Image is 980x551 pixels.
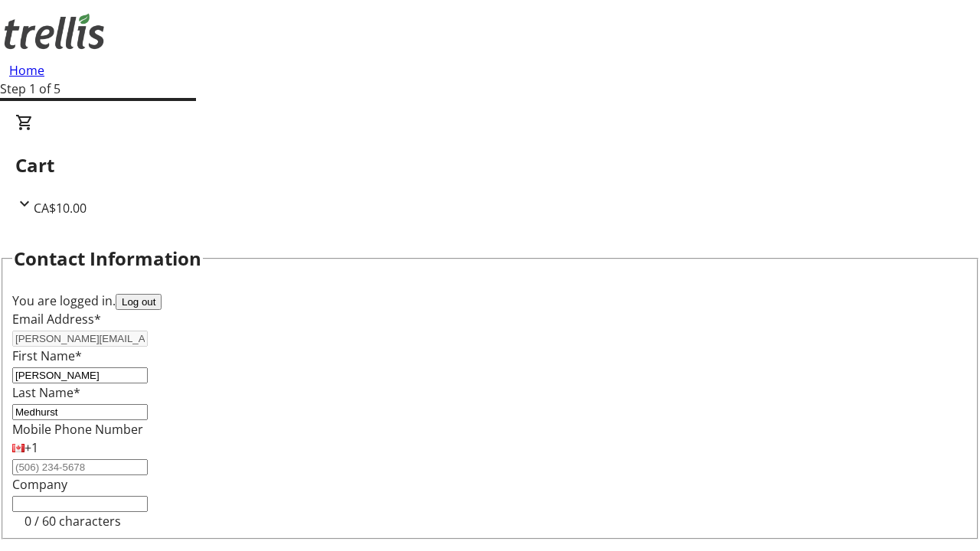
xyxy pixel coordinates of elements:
label: Mobile Phone Number [12,421,143,438]
label: First Name* [12,347,82,364]
tr-character-limit: 0 / 60 characters [24,513,121,530]
label: Company [12,476,67,493]
span: CA$10.00 [34,200,87,217]
h2: Cart [15,152,965,179]
div: You are logged in. [12,292,968,310]
input: (506) 234-5678 [12,459,148,475]
div: CartCA$10.00 [15,113,965,217]
h2: Contact Information [14,245,201,272]
button: Log out [116,294,162,310]
label: Email Address* [12,311,101,328]
label: Last Name* [12,384,80,401]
